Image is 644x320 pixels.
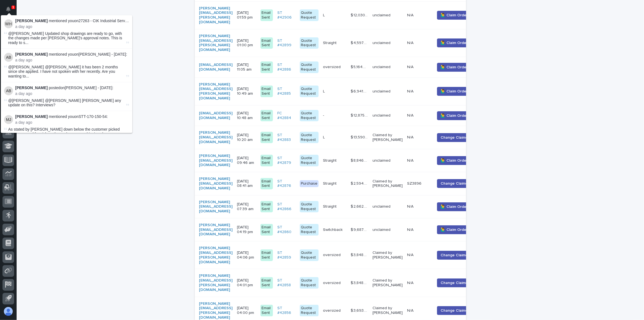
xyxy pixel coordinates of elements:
[260,249,273,261] div: Email Sent
[441,252,469,258] span: Change Claimer
[351,252,369,257] p: $ 3,848.00
[277,133,295,142] a: ST #42883
[441,204,468,210] span: 🙋‍♂️ Claim Order
[323,64,342,69] p: oversized
[323,12,326,18] p: L
[277,111,295,120] a: FC #42884
[15,24,129,29] p: a day ago
[199,130,233,144] a: [PERSON_NAME][EMAIL_ADDRESS][DOMAIN_NAME]
[4,19,13,28] img: Weston Hochstetler
[199,6,233,25] a: [PERSON_NAME][EMAIL_ADDRESS][PERSON_NAME][DOMAIN_NAME]
[195,218,482,241] tr: [PERSON_NAME][EMAIL_ADDRESS][DOMAIN_NAME] [DATE] 04:19 pmEmail SentST #42860 Quote RequestSwitchb...
[12,5,14,9] p: 1
[199,63,233,72] a: [EMAIL_ADDRESS][DOMAIN_NAME]
[351,180,369,186] p: $ 2,594.00
[237,251,256,260] p: [DATE] 04:06 pm
[260,61,273,73] div: Email Sent
[300,201,319,213] div: Quote Request
[15,114,129,119] p: mentioned you on :
[300,9,319,21] div: Quote Request
[15,19,48,23] strong: [PERSON_NAME]
[277,156,295,165] a: ST #42879
[351,157,369,163] p: $ 8,846.00
[351,203,369,209] p: $ 2,662.00
[260,178,273,190] div: Email Sent
[4,115,13,124] img: Mike Johnson
[437,225,471,234] button: 🙋‍♂️ Claim Order
[373,278,403,288] p: Claimed by [PERSON_NAME]
[300,249,319,261] div: Quote Request
[237,38,256,48] p: [DATE] 01:00 pm
[195,126,482,149] tr: [PERSON_NAME][EMAIL_ADDRESS][DOMAIN_NAME] [DATE] 10:20 amEmail SentST #42883 Quote RequestLL $ 13...
[351,226,369,232] p: $ 9,687.00
[195,1,482,29] tr: [PERSON_NAME][EMAIL_ADDRESS][PERSON_NAME][DOMAIN_NAME] [DATE] 01:59 pmEmail SentST #42906 Quote R...
[441,135,469,140] span: Change Claimer
[8,31,125,45] span: @[PERSON_NAME] Updated shop drawings are ready to go, with the changes made per [PERSON_NAME]'s a...
[351,134,369,140] p: $ 13,590.00
[300,110,319,122] div: Quote Request
[407,307,415,313] p: N/A
[373,306,403,315] p: Claimed by [PERSON_NAME]
[407,180,423,186] p: SZ3896
[260,201,273,213] div: Email Sent
[373,158,403,163] p: unclaimed
[260,132,273,143] div: Email Sent
[277,87,295,96] a: ST #42885
[351,307,369,313] p: $ 3,693.00
[373,65,403,69] p: unclaimed
[237,306,256,315] p: [DATE] 04:00 pm
[407,226,415,232] p: N/A
[373,13,403,18] p: unclaimed
[437,133,473,142] button: Change Claimer
[407,88,415,94] p: N/A
[195,29,482,57] tr: [PERSON_NAME][EMAIL_ADDRESS][PERSON_NAME][DOMAIN_NAME] [DATE] 01:00 pmEmail SentST #42899 Quote R...
[199,223,233,237] a: [PERSON_NAME][EMAIL_ADDRESS][DOMAIN_NAME]
[300,224,319,236] div: Quote Request
[441,89,468,94] span: 🙋‍♂️ Claim Order
[277,225,295,234] a: ST #42860
[277,38,295,48] a: ST #42899
[407,252,415,257] p: N/A
[441,64,468,70] span: 🙋‍♂️ Claim Order
[300,180,319,187] div: Purchase
[195,172,482,195] tr: [PERSON_NAME][EMAIL_ADDRESS][DOMAIN_NAME] [DATE] 08:41 amEmail SentST #42876 PurchaseStraightStra...
[441,308,469,313] span: Change Claimer
[300,277,319,289] div: Quote Request
[195,78,482,105] tr: [PERSON_NAME][EMAIL_ADDRESS][PERSON_NAME][DOMAIN_NAME] [DATE] 10:49 amEmail SentST #42885 Quote R...
[260,110,273,122] div: Email Sent
[277,306,295,315] a: ST #42856
[15,52,129,57] p: mentioned you on [PERSON_NAME] - [DATE] :
[260,9,273,21] div: Email Sent
[441,227,468,233] span: 🙋‍♂️ Claim Order
[351,88,369,94] p: $ 6,941.00
[323,226,344,232] p: Switchback
[441,40,468,46] span: 🙋‍♂️ Claim Order
[407,64,415,69] p: N/A
[441,158,468,163] span: 🙋‍♂️ Claim Order
[237,11,256,20] p: [DATE] 01:59 pm
[437,251,473,260] button: Change Claimer
[15,114,48,119] strong: [PERSON_NAME]
[323,280,342,285] p: oversized
[277,63,295,72] a: ST #42886
[260,305,273,316] div: Email Sent
[323,134,326,140] p: L
[300,132,319,143] div: Quote Request
[4,53,13,62] img: Austin Beachy
[300,305,319,316] div: Quote Request
[199,111,233,120] a: [EMAIL_ADDRESS][DOMAIN_NAME]
[15,19,129,23] p: mentioned you on 27263 - CtK Industrial Service Company LLC - Bridge beam only, galvanized :
[437,87,471,96] button: 🙋‍♂️ Claim Order
[260,224,273,236] div: Email Sent
[373,41,403,45] p: unclaimed
[195,105,482,126] tr: [EMAIL_ADDRESS][DOMAIN_NAME] [DATE] 10:48 amEmail SentFC #42884 Quote Request-- $ 12,875.00$ 12,8...
[260,155,273,166] div: Email Sent
[323,40,338,45] p: Straight
[2,3,14,15] button: Notifications
[199,273,233,292] a: [PERSON_NAME][EMAIL_ADDRESS][PERSON_NAME][DOMAIN_NAME]
[437,111,471,120] button: 🙋‍♂️ Claim Order
[437,11,471,20] button: 🙋‍♂️ Claim Order
[407,280,415,285] p: N/A
[237,225,256,234] p: [DATE] 04:19 pm
[7,7,14,16] div: Notifications1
